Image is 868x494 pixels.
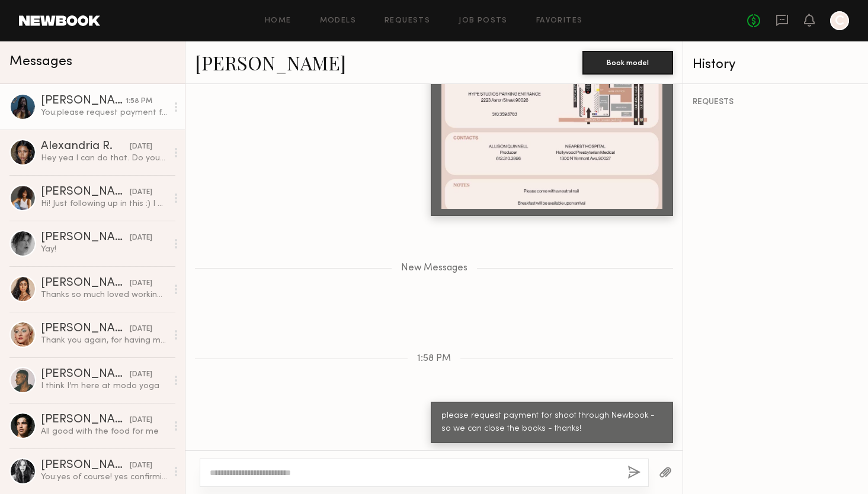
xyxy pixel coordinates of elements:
div: I think I’m here at modo yoga [41,380,167,392]
div: [DATE] [130,324,152,335]
div: Hey yea I can do that. Do you have any updates on when you’d like to reschedule [41,153,167,164]
div: You: please request payment for shoot through Newbook - so we can close the books - thanks! [41,107,167,118]
div: [PERSON_NAME] [41,277,130,289]
div: [DATE] [130,233,152,244]
a: Job Posts [459,17,508,25]
div: 1:58 PM [126,96,152,107]
div: [DATE] [130,415,152,426]
div: Thanks so much loved working with you all :) [41,289,167,301]
div: Thank you again, for having me - I can not wait to see photos! 😊 [41,335,167,346]
div: Yay! [41,244,167,255]
a: Book model [582,57,673,67]
div: [PERSON_NAME] [41,95,126,107]
div: All good with the food for me [41,426,167,437]
div: [PERSON_NAME] [41,232,130,244]
div: [DATE] [130,187,152,198]
span: Messages [9,55,72,69]
div: [PERSON_NAME] [41,414,130,426]
a: C [830,11,849,30]
a: [PERSON_NAME] [195,50,346,75]
span: New Messages [401,263,467,273]
div: Hi! Just following up in this :) I would love to work with the Kitsch team once more. Just let me... [41,198,167,209]
div: [DATE] [130,460,152,472]
div: [DATE] [130,369,152,380]
div: You: yes of course! yes confirming you're call time is 9am [41,472,167,483]
div: please request payment for shoot through Newbook - so we can close the books - thanks! [441,409,662,437]
a: Models [320,17,356,25]
span: 1:58 PM [417,354,451,364]
div: [PERSON_NAME] [41,369,130,380]
button: Book model [582,51,673,75]
div: [PERSON_NAME] [41,460,130,472]
div: [DATE] [130,141,152,153]
div: [PERSON_NAME] [41,186,130,198]
a: Favorites [536,17,583,25]
div: REQUESTS [693,98,859,106]
div: Alexandria R. [41,141,130,153]
a: Home [265,17,292,25]
div: [DATE] [130,278,152,289]
a: Requests [385,17,430,25]
div: History [693,58,859,72]
div: [PERSON_NAME] [41,323,130,335]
